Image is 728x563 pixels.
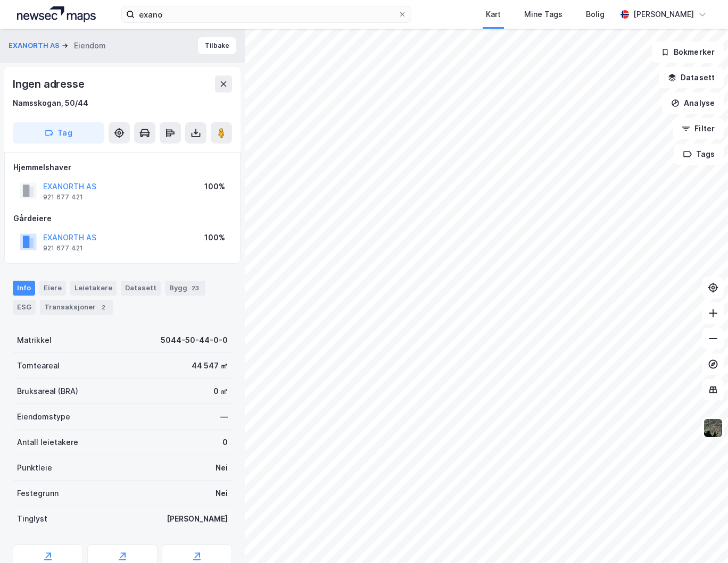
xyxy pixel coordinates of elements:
[13,122,104,144] button: Tag
[192,359,228,372] div: 44 547 ㎡
[675,512,728,563] div: Kontrollprogram for chat
[13,75,86,93] div: Ingen adresse
[222,436,228,449] div: 0
[167,512,228,525] div: [PERSON_NAME]
[13,161,231,174] div: Hjemmelshaver
[165,281,205,296] div: Bygg
[213,385,228,398] div: 0 ㎡
[674,144,724,165] button: Tags
[659,67,724,88] button: Datasett
[703,418,723,438] img: 9k=
[135,6,398,22] input: Søk på adresse, matrikkel, gårdeiere, leietakere eller personer
[43,193,83,201] div: 921 677 421
[74,39,106,52] div: Eiendom
[9,40,62,51] button: EXANORTH AS
[216,461,228,474] div: Nei
[17,359,60,372] div: Tomteareal
[17,461,52,474] div: Punktleie
[204,231,225,244] div: 100%
[220,410,228,423] div: —
[43,244,83,253] div: 921 677 421
[216,487,228,500] div: Nei
[662,93,724,114] button: Analyse
[70,281,117,296] div: Leietakere
[204,180,225,193] div: 100%
[675,512,728,563] iframe: Chat Widget
[13,300,36,315] div: ESG
[17,334,52,347] div: Matrikkel
[17,385,78,398] div: Bruksareal (BRA)
[524,8,562,21] div: Mine Tags
[17,6,96,22] img: logo.a4113a55bc3d86da70a041830d287a7e.svg
[121,281,161,296] div: Datasett
[13,212,231,225] div: Gårdeiere
[13,281,35,296] div: Info
[198,37,236,54] button: Tilbake
[17,512,47,525] div: Tinglyst
[39,281,66,296] div: Eiere
[40,300,113,315] div: Transaksjoner
[586,8,605,21] div: Bolig
[486,8,501,21] div: Kart
[98,302,109,313] div: 2
[189,283,201,293] div: 23
[17,436,78,449] div: Antall leietakere
[161,334,228,347] div: 5044-50-44-0-0
[633,8,694,21] div: [PERSON_NAME]
[17,410,70,423] div: Eiendomstype
[652,41,724,63] button: Bokmerker
[673,118,724,139] button: Filter
[13,97,88,110] div: Namsskogan, 50/44
[17,487,59,500] div: Festegrunn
